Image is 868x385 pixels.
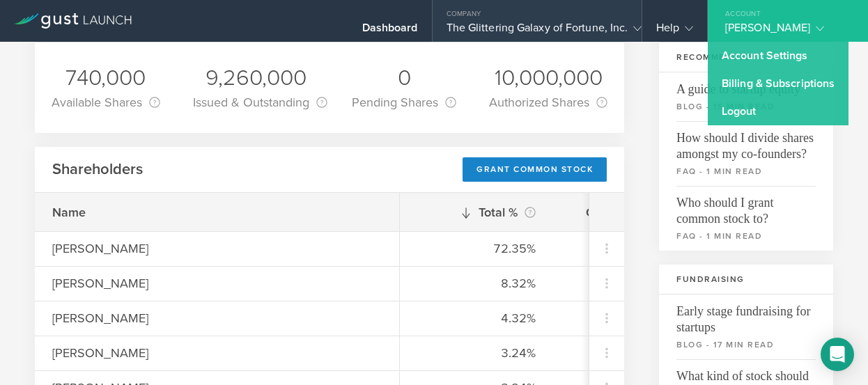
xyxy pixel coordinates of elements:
a: How should I divide shares amongst my co-founders?faq - 1 min read [659,121,833,186]
small: faq - 1 min read [676,230,816,242]
div: 8.32% [417,274,536,292]
div: Dashboard [362,21,418,42]
div: 3.24% [417,344,536,362]
small: faq - 1 min read [676,165,816,178]
div: 300,000 [571,344,689,362]
div: [PERSON_NAME] [52,344,296,362]
a: Early stage fundraising for startupsblog - 17 min read [659,294,833,359]
div: Name [52,203,296,221]
div: [PERSON_NAME] [52,239,296,258]
div: 770,000 [571,274,689,292]
div: Authorized Shares [489,93,607,112]
a: A guide to startup equityblog - 15 min read [659,72,833,121]
div: Open Intercom Messenger [821,338,854,371]
span: Who should I grant common stock to? [676,186,816,227]
div: Help [656,21,693,42]
h2: Shareholders [52,159,143,180]
div: 4.32% [417,309,536,327]
div: Total % [417,203,536,222]
div: 400,000 [571,309,689,327]
small: blog - 17 min read [676,338,816,351]
h3: Recommended [659,42,833,72]
div: [PERSON_NAME] [52,274,296,292]
div: Issued & Outstanding [193,93,320,112]
small: blog - 15 min read [676,100,816,113]
div: Grant Common Stock [463,157,607,182]
span: How should I divide shares amongst my co-founders? [676,121,816,162]
div: Common Stock [571,203,689,222]
div: 9,260,000 [193,63,320,93]
span: A guide to startup equity [676,72,816,97]
span: Early stage fundraising for startups [676,294,816,336]
a: Who should I grant common stock to?faq - 1 min read [659,186,833,251]
div: Pending Shares [352,93,456,112]
div: 10,000,000 [489,63,607,93]
div: [PERSON_NAME] [725,21,844,42]
div: 6,700,000 [571,239,689,258]
div: Available Shares [52,93,160,112]
div: The Glittering Galaxy of Fortune, Inc. [447,21,628,42]
div: 740,000 [52,63,160,93]
h3: Fundraising [659,265,833,294]
div: 0 [352,63,456,93]
div: [PERSON_NAME] [52,309,296,327]
div: 72.35% [417,239,536,258]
